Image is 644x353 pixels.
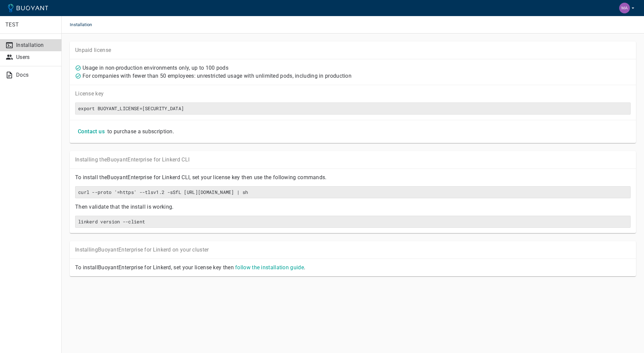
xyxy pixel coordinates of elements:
[16,72,56,78] p: Docs
[5,21,56,28] p: TEST
[75,246,631,253] p: Installing Buoyant Enterprise for Linkerd on your cluster
[75,126,107,138] button: Contact us
[75,90,631,97] p: License key
[78,219,628,225] h6: linkerd version --client
[75,204,631,210] p: Then validate that the install is working.
[75,174,631,181] p: To install the Buoyant Enterprise for Linkerd CLI, set your license key then use the following co...
[107,128,174,135] p: to purchase a subscription.
[78,189,628,195] h6: curl --proto '=https' --tlsv1.2 -sSfL [URL][DOMAIN_NAME] | sh
[75,264,631,271] p: To install Buoyant Enterprise for Linkerd, set your license key then .
[235,264,304,271] a: follow the installation guide
[83,73,352,79] p: For companies with fewer than 50 employees: unrestricted usage with unlimited pods, including in ...
[16,42,56,49] p: Installation
[83,65,228,71] p: Usage in non-production environments only, up to 100 pods
[75,47,631,54] p: Unpaid license
[619,3,630,13] img: Mahmoud Rabie
[16,54,56,61] p: Users
[70,16,100,33] span: Installation
[78,105,628,112] h6: export BUOYANT_LICENSE=[SECURITY_DATA]
[78,128,105,135] h4: Contact us
[75,156,631,163] p: Installing the Buoyant Enterprise for Linkerd CLI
